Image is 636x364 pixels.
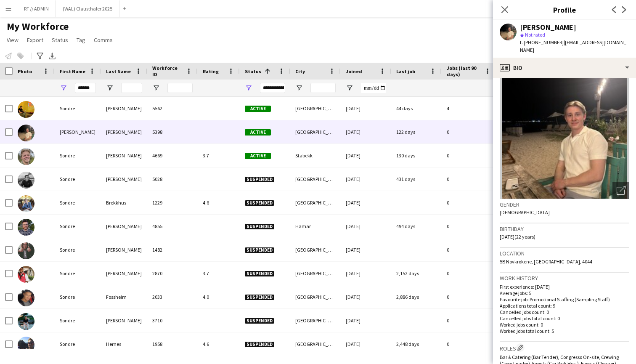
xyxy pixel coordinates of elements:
[245,106,271,112] span: Active
[442,332,496,356] div: 0
[612,182,629,199] div: Open photos pop-in
[290,215,341,238] div: Hamar
[290,285,341,308] div: [GEOGRAPHIC_DATA]
[55,144,101,167] div: Sondre
[447,65,481,77] span: Jobs (last 90 days)
[245,271,274,277] span: Suspended
[17,0,56,17] button: RF // ADMIN
[290,238,341,261] div: [GEOGRAPHIC_DATA]
[500,284,629,290] p: First experience: [DATE]
[442,191,496,214] div: 0
[101,262,147,285] div: [PERSON_NAME]
[147,262,198,285] div: 2870
[290,332,341,356] div: [GEOGRAPHIC_DATA]
[55,332,101,356] div: Sondre
[290,167,341,191] div: [GEOGRAPHIC_DATA]
[18,219,34,236] img: Sondre Dahl
[198,262,240,285] div: 3.7
[18,68,32,74] span: Photo
[147,332,198,356] div: 1958
[346,68,362,74] span: Joined
[55,191,101,214] div: Sondre
[341,285,391,308] div: [DATE]
[500,234,535,240] span: [DATE] (22 years)
[56,0,119,17] button: (WAL) Clausthaler 2025
[101,215,147,238] div: [PERSON_NAME]
[290,97,341,120] div: [GEOGRAPHIC_DATA]
[500,201,629,208] h3: Gender
[500,309,629,315] p: Cancelled jobs count: 0
[245,223,274,230] span: Suspended
[147,285,198,308] div: 2033
[290,144,341,167] div: Stabekk
[500,321,629,328] p: Worked jobs count: 0
[73,35,89,45] a: Tag
[442,120,496,143] div: 0
[55,238,101,261] div: Sondre
[391,262,442,285] div: 2,152 days
[203,68,219,74] span: Rating
[341,191,391,214] div: [DATE]
[391,97,442,120] div: 44 days
[290,262,341,285] div: [GEOGRAPHIC_DATA]
[101,332,147,356] div: Hernes
[121,83,142,93] input: Last Name Filter Input
[35,51,45,61] app-action-btn: Advanced filters
[18,195,34,212] img: Sondre Brekkhus
[500,73,629,199] img: Crew avatar or photo
[500,209,550,215] span: [DEMOGRAPHIC_DATA]
[493,4,636,15] h3: Profile
[55,167,101,191] div: Sondre
[391,215,442,238] div: 494 days
[442,144,496,167] div: 0
[77,36,85,44] span: Tag
[391,285,442,308] div: 2,886 days
[55,215,101,238] div: Sondre
[341,167,391,191] div: [DATE]
[442,285,496,308] div: 0
[245,176,274,183] span: Suspended
[24,35,47,45] a: Export
[500,328,629,334] p: Worked jobs total count: 5
[94,36,113,44] span: Comms
[442,97,496,120] div: 4
[346,84,353,92] button: Open Filter Menu
[341,144,391,167] div: [DATE]
[295,68,305,74] span: City
[47,51,57,61] app-action-btn: Export XLSX
[147,97,198,120] div: 5562
[55,285,101,308] div: Sondre
[198,332,240,356] div: 4.6
[101,285,147,308] div: Fossheim
[341,262,391,285] div: [DATE]
[75,83,96,93] input: First Name Filter Input
[18,337,34,353] img: Sondre Hernes
[500,343,629,352] h3: Roles
[525,32,545,38] span: Not rated
[101,191,147,214] div: Brekkhus
[52,36,68,44] span: Status
[147,144,198,167] div: 4669
[391,144,442,167] div: 130 days
[55,97,101,120] div: Sondre
[361,83,386,93] input: Joined Filter Input
[442,238,496,261] div: 0
[500,258,592,265] span: 5B Novkrokene, [GEOGRAPHIC_DATA], 4044
[245,153,271,159] span: Active
[245,318,274,324] span: Suspended
[18,313,34,330] img: Sondre Halvorsen
[245,129,271,136] span: Active
[500,274,629,282] h3: Work history
[442,167,496,191] div: 0
[500,315,629,321] p: Cancelled jobs total count: 0
[147,215,198,238] div: 4855
[520,39,626,53] span: | [EMAIL_ADDRESS][DOMAIN_NAME]
[152,84,160,92] button: Open Filter Menu
[101,97,147,120] div: [PERSON_NAME]
[295,84,303,92] button: Open Filter Menu
[101,120,147,143] div: [PERSON_NAME]
[198,285,240,308] div: 4.0
[290,309,341,332] div: [GEOGRAPHIC_DATA]
[147,167,198,191] div: 5028
[167,83,193,93] input: Workforce ID Filter Input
